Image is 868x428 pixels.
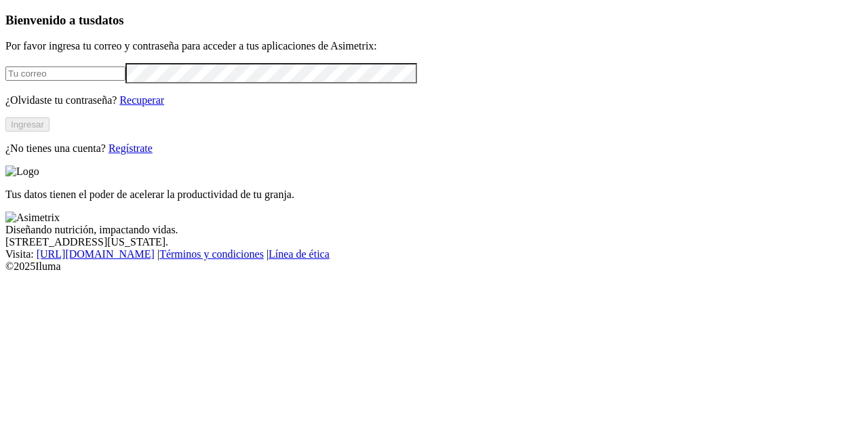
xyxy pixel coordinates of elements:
img: Logo [5,166,39,178]
p: ¿Olvidaste tu contraseña? [5,94,863,106]
p: Tus datos tienen el poder de acelerar la productividad de tu granja. [5,189,863,201]
a: Regístrate [108,142,153,154]
input: Tu correo [5,66,125,81]
div: [STREET_ADDRESS][US_STATE]. [5,236,863,248]
div: Diseñando nutrición, impactando vidas. [5,224,863,236]
h3: Bienvenido a tus [5,13,863,28]
div: Visita : | | [5,248,863,260]
p: Por favor ingresa tu correo y contraseña para acceder a tus aplicaciones de Asimetrix: [5,40,863,52]
a: Recuperar [119,94,164,106]
button: Ingresar [5,117,50,132]
span: datos [95,13,124,27]
a: Términos y condiciones [159,248,264,260]
img: Asimetrix [5,212,60,224]
p: ¿No tienes una cuenta? [5,142,863,155]
a: [URL][DOMAIN_NAME] [37,248,155,260]
a: Línea de ética [269,248,330,260]
div: © 2025 Iluma [5,260,863,273]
